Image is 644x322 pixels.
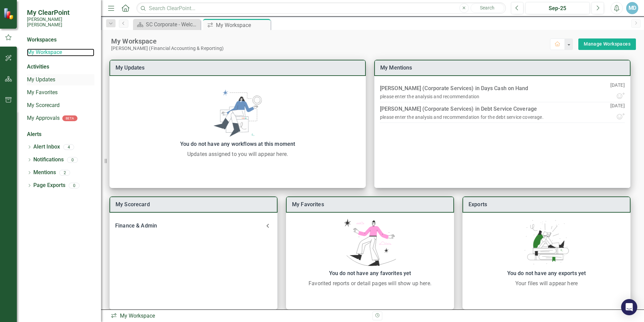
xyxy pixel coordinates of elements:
span: Search [480,5,494,10]
a: Debt Service Coverage [481,106,537,112]
a: Exports [469,201,487,208]
div: Sep-25 [528,4,587,12]
div: 2 [59,170,70,176]
div: Alerts [27,131,94,138]
div: please enter the analysis and recommendation for the debt service coverage. [380,114,544,120]
button: Search [471,3,504,13]
div: Workspaces [27,36,57,44]
a: My Workspace [27,49,94,56]
div: My Workspace [110,312,367,320]
div: 0 [69,183,79,188]
span: My ClearPoint [27,8,94,17]
a: My Scorecard [27,102,94,109]
div: You do not have any workflows at this moment [113,139,362,149]
div: SC Corporate - Welcome to ClearPoint [146,20,199,29]
a: My Scorecard [116,201,150,208]
div: You do not have any favorites yet [289,269,451,278]
a: Mentions [33,169,56,177]
button: Sep-25 [525,2,590,14]
a: My Updates [116,64,145,71]
input: Search ClearPoint... [136,2,506,14]
div: Favorited reports or detail pages will show up here. [289,279,451,288]
a: Manage Workspaces [584,40,631,48]
div: BETA [62,115,77,121]
div: My Workspace [216,21,269,29]
a: Notifications [33,156,64,164]
a: My Updates [27,76,94,84]
p: [DATE] [610,102,625,112]
div: Your files will appear here [466,279,627,288]
div: [PERSON_NAME] (Financial Accounting & Reporting) [111,46,550,51]
a: My Approvals [27,114,60,122]
a: My Favorites [292,201,324,208]
div: [PERSON_NAME] (Corporate Services) in [380,104,537,114]
button: MD [626,2,638,14]
a: Alert Inbox [33,143,60,151]
div: [PERSON_NAME] (Corporate Services) in [380,84,528,93]
button: Manage Workspaces [578,38,636,50]
a: My Mentions [380,64,412,71]
div: Open Intercom Messenger [621,299,637,315]
div: 4 [63,144,74,150]
div: 0 [67,157,78,163]
div: My Workspace [111,37,550,46]
a: SC Corporate - Welcome to ClearPoint [135,20,199,29]
div: please enter the analysis and recommendation [380,93,479,100]
small: [PERSON_NAME] [PERSON_NAME] [27,17,94,28]
a: Days Cash on Hand [481,85,528,91]
img: ClearPoint Strategy [3,8,15,20]
a: Page Exports [33,182,65,189]
div: Finance & Admin [115,221,264,231]
div: Finance & Admin [110,218,277,233]
div: You do not have any exports yet [466,269,627,278]
div: Activities [27,63,94,71]
div: Updates assigned to you will appear here. [113,150,362,158]
div: split button [578,38,636,50]
a: My Favorites [27,89,94,97]
p: [DATE] [610,82,625,92]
